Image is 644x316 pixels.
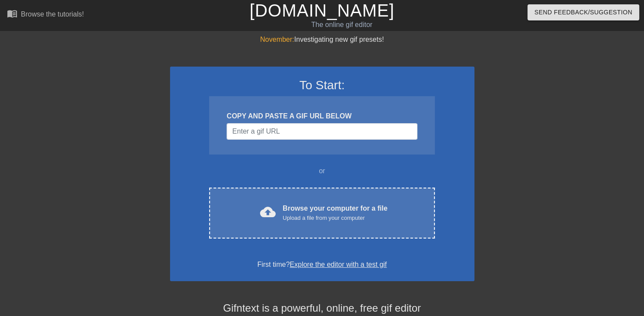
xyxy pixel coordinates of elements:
[181,259,463,270] div: First time?
[219,20,465,30] div: The online gif editor
[170,302,474,315] h4: Gifntext is a powerful, online, free gif editor
[527,4,639,20] button: Send Feedback/Suggestion
[7,8,84,22] a: Browse the tutorials!
[181,78,463,93] h3: To Start:
[534,7,632,18] span: Send Feedback/Suggestion
[7,8,17,19] span: menu_book
[21,10,84,18] div: Browse the tutorials!
[193,166,452,176] div: or
[260,36,294,43] span: November:
[170,34,474,45] div: Investigating new gif presets!
[227,123,417,140] input: Username
[250,1,394,20] a: [DOMAIN_NAME]
[283,203,387,222] div: Browse your computer for a file
[260,204,276,220] span: cloud_upload
[290,261,387,268] a: Explore the editor with a test gif
[283,214,387,222] div: Upload a file from your computer
[227,111,417,121] div: COPY AND PASTE A GIF URL BELOW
